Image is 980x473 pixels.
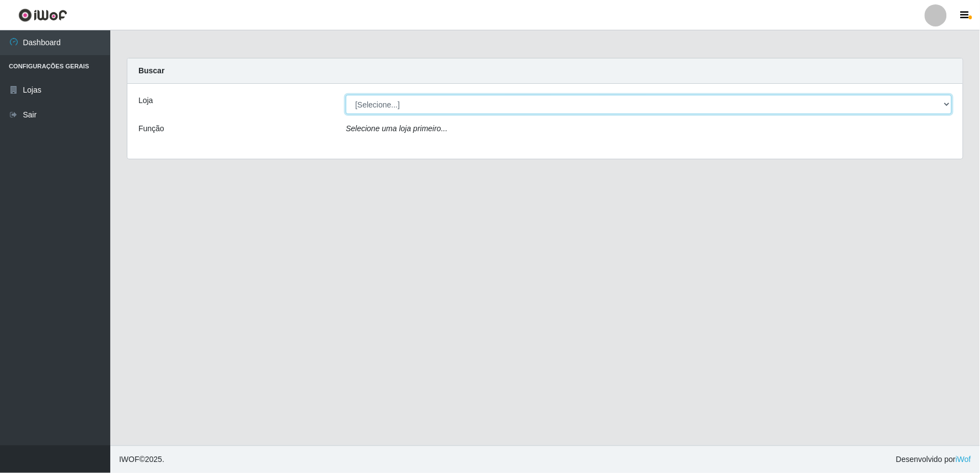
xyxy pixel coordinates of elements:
[346,124,447,133] i: Selecione uma loja primeiro...
[896,454,971,465] span: Desenvolvido por
[138,95,153,106] label: Loja
[119,455,140,464] span: IWOF
[956,455,971,464] a: iWof
[119,454,164,465] span: © 2025 .
[138,123,164,135] label: Função
[18,8,67,22] img: CoreUI Logo
[138,66,164,75] strong: Buscar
